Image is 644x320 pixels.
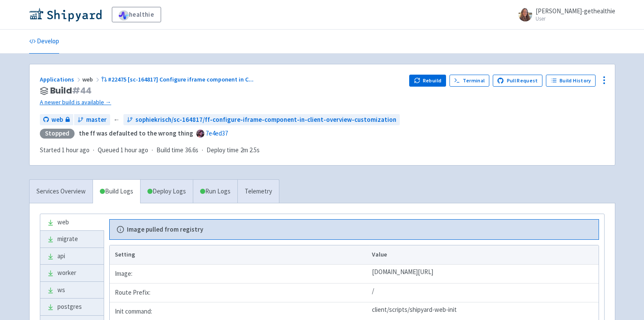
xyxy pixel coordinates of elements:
[207,145,239,155] span: Deploy time
[114,115,120,125] span: ←
[79,129,193,137] strong: the ff was defaulted to the wrong thing
[51,115,63,125] span: web
[40,146,90,154] span: Started
[62,146,90,154] time: 1 hour ago
[369,283,599,302] td: /
[93,180,140,203] a: Build Logs
[40,248,104,265] a: api
[40,299,104,315] a: postgres
[40,129,75,139] div: Stopped
[237,180,279,203] a: Telemetry
[40,214,104,231] a: web
[86,115,107,125] span: master
[546,75,596,87] a: Build History
[536,7,615,15] span: [PERSON_NAME]-gethealthie
[29,8,102,21] img: Shipyard logo
[40,145,265,155] div: · · ·
[110,264,369,283] td: Image:
[108,75,254,83] span: #22475 [sc-164817] Configure iframe component in C ...
[82,75,101,83] span: web
[135,115,396,125] span: sophiekrisch/sc-164817/ff-configure-iframe-component-in-client-overview-customization
[493,75,543,87] a: Pull Request
[40,75,82,83] a: Applications
[123,114,400,126] a: sophiekrisch/sc-164817/ff-configure-iframe-component-in-client-overview-customization
[101,75,255,83] a: #22475 [sc-164817] Configure iframe component in C...
[513,8,615,21] a: [PERSON_NAME]-gethealthie User
[409,75,446,87] button: Rebuild
[40,114,73,126] a: web
[112,7,161,22] a: healthie
[40,97,403,107] a: A newer build is available →
[110,245,369,264] th: Setting
[193,180,237,203] a: Run Logs
[98,146,148,154] span: Queued
[369,264,599,283] td: [DOMAIN_NAME][URL]
[369,245,599,264] th: Value
[40,265,104,281] a: worker
[240,145,260,155] span: 2m 2.5s
[536,16,615,21] small: User
[30,180,93,203] a: Services Overview
[127,225,203,235] b: Image pulled from registry
[120,146,148,154] time: 1 hour ago
[206,129,228,137] a: 7e4ed37
[140,180,193,203] a: Deploy Logs
[72,85,92,97] span: # 44
[40,282,104,299] a: ws
[156,145,183,155] span: Build time
[29,30,59,54] a: Develop
[40,231,104,248] a: migrate
[449,75,489,87] a: Terminal
[50,86,92,96] span: Build
[74,114,110,126] a: master
[110,283,369,302] td: Route Prefix:
[185,145,198,155] span: 36.6s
